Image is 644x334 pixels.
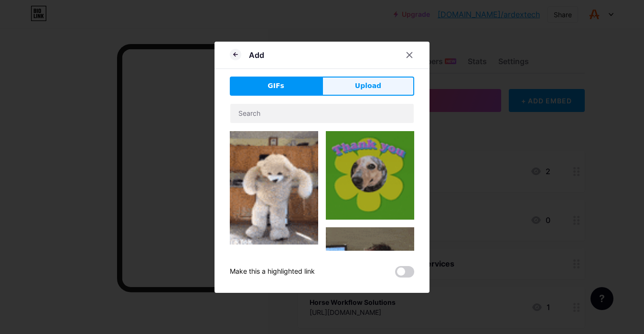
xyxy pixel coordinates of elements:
div: Add [249,49,264,61]
img: Gihpy [326,227,414,316]
img: Gihpy [230,131,318,245]
div: Make this a highlighted link [230,266,315,278]
button: GIFs [230,77,322,96]
input: Search [230,104,414,123]
span: Upload [355,81,381,91]
img: Gihpy [326,131,414,220]
span: GIFs [268,81,284,91]
button: Upload [322,77,414,96]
